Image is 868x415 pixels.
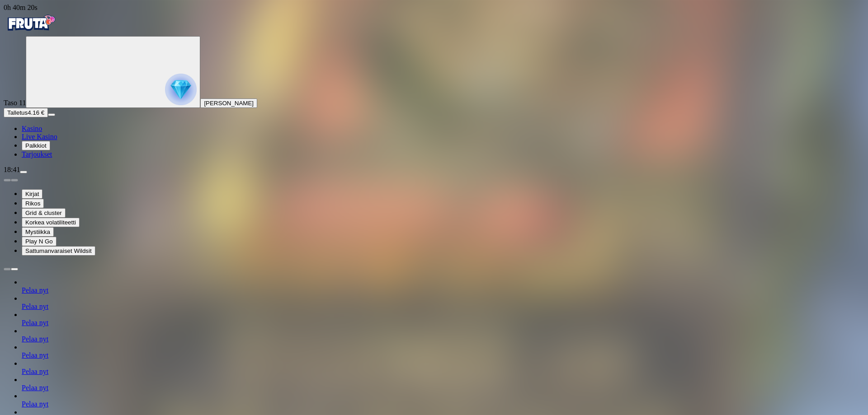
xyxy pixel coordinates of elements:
span: Mystiikka [25,228,50,235]
a: poker-chip iconLive Kasino [22,133,57,140]
a: Pelaa nyt [22,319,48,326]
span: [PERSON_NAME] [204,100,254,107]
button: menu [48,113,55,116]
button: prev slide [4,179,11,182]
span: 18:41 [4,166,20,173]
img: Fruta [4,12,58,34]
nav: Primary [4,12,864,159]
a: Pelaa nyt [22,384,48,392]
span: Play N Go [25,238,53,245]
a: Fruta [4,28,58,36]
span: 4.16 € [28,109,44,116]
button: prev slide [4,268,11,270]
span: Korkea volatiliteetti [25,219,76,226]
span: Grid & cluster [25,210,62,216]
a: diamond iconKasino [22,125,42,132]
a: Pelaa nyt [22,368,48,375]
button: Grid & cluster [22,208,66,218]
button: Kirjat [22,189,42,199]
img: reward progress [165,74,197,105]
button: next slide [11,268,18,270]
span: Live Kasino [22,133,57,140]
button: reward iconPalkkiot [22,141,50,150]
button: next slide [11,179,18,182]
a: Pelaa nyt [22,400,48,408]
button: [PERSON_NAME] [200,98,257,108]
button: reward progress [26,36,200,108]
span: Sattumanvaraiset Wildsit [25,247,92,254]
span: user session time [4,4,38,11]
a: Pelaa nyt [22,335,48,343]
button: Play N Go [22,237,57,246]
button: menu [20,171,27,173]
span: Taso 11 [4,99,26,107]
a: Pelaa nyt [22,303,48,310]
a: gift-inverted iconTarjoukset [22,150,52,158]
button: Korkea volatiliteetti [22,218,80,227]
span: Tarjoukset [22,150,52,158]
span: Kasino [22,125,42,132]
button: Sattumanvaraiset Wildsit [22,246,95,256]
span: Rikos [25,200,40,207]
span: Kirjat [25,191,39,197]
button: Talletusplus icon4.16 € [4,108,48,117]
button: Rikos [22,199,44,208]
span: Palkkiot [25,142,47,149]
a: Pelaa nyt [22,351,48,359]
button: Mystiikka [22,227,54,237]
a: Pelaa nyt [22,286,48,294]
span: Talletus [7,109,28,116]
